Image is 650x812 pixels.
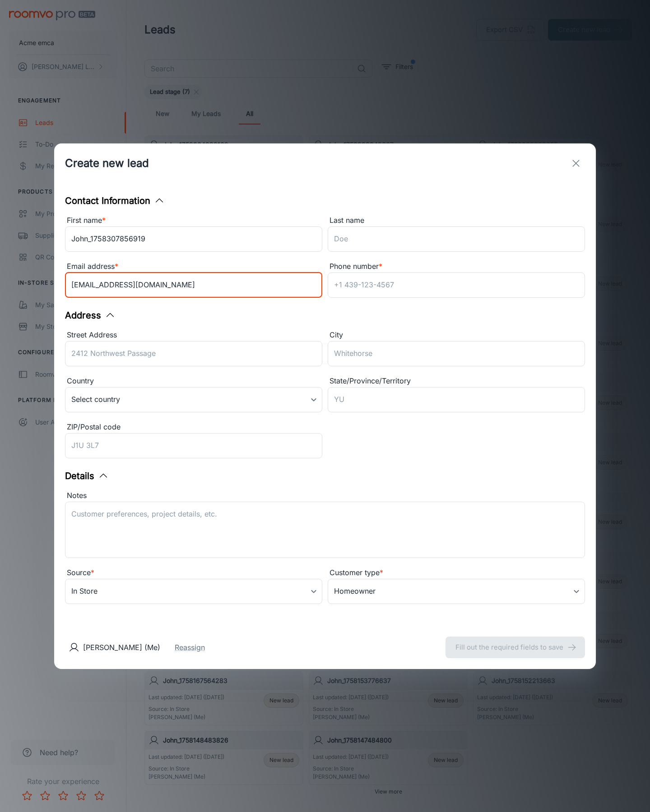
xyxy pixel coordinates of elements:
[65,375,322,387] div: Country
[328,579,585,604] div: Homeowner
[328,226,585,252] input: Doe
[328,567,585,579] div: Customer type
[328,341,585,366] input: Whitehorse
[65,387,322,412] div: Select country
[65,567,322,579] div: Source
[328,329,585,341] div: City
[328,375,585,387] div: State/Province/Territory
[328,272,585,298] input: +1 439-123-4567
[65,155,149,171] h1: Create new lead
[328,215,585,226] div: Last name
[175,642,205,653] button: Reassign
[65,261,322,272] div: Email address
[65,272,322,298] input: myname@example.com
[65,469,109,483] button: Details
[65,421,322,433] div: ZIP/Postal code
[65,341,322,366] input: 2412 Northwest Passage
[328,261,585,272] div: Phone number
[65,309,116,322] button: Address
[65,194,165,208] button: Contact Information
[65,490,585,502] div: Notes
[83,642,160,653] p: [PERSON_NAME] (Me)
[65,226,322,252] input: John
[567,154,585,172] button: exit
[65,579,322,604] div: In Store
[65,433,322,458] input: J1U 3L7
[65,215,322,226] div: First name
[328,387,585,412] input: YU
[65,329,322,341] div: Street Address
